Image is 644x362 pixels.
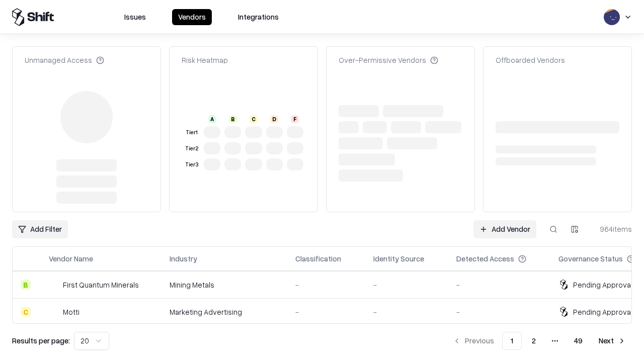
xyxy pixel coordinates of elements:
[250,115,258,123] div: C
[63,280,139,290] div: First Quantum Minerals
[456,280,542,290] div: -
[295,253,341,264] div: Classification
[295,280,357,290] div: -
[502,332,522,350] button: 1
[593,332,632,350] button: Next
[456,307,542,317] div: -
[184,144,200,153] div: Tier 2
[21,280,31,290] div: B
[558,253,623,264] div: Governance Status
[339,55,438,65] div: Over-Permissive Vendors
[63,307,79,317] div: Motti
[25,55,104,65] div: Unmanaged Access
[49,307,59,317] img: Motti
[373,307,440,317] div: -
[232,9,285,25] button: Integrations
[182,55,228,65] div: Risk Heatmap
[373,253,424,264] div: Identity Source
[12,335,70,346] p: Results per page:
[373,280,440,290] div: -
[524,332,544,350] button: 2
[170,307,279,317] div: Marketing Advertising
[566,332,591,350] button: 49
[49,253,93,264] div: Vendor Name
[592,224,632,234] div: 964 items
[184,160,200,169] div: Tier 3
[496,55,565,65] div: Offboarded Vendors
[229,115,237,123] div: B
[573,307,632,317] div: Pending Approval
[49,280,59,290] img: First Quantum Minerals
[170,280,279,290] div: Mining Metals
[270,115,278,123] div: D
[118,9,152,25] button: Issues
[573,280,632,290] div: Pending Approval
[295,307,357,317] div: -
[184,128,200,137] div: Tier 1
[291,115,299,123] div: F
[456,253,514,264] div: Detected Access
[170,253,197,264] div: Industry
[12,220,68,238] button: Add Filter
[21,307,31,317] div: C
[473,220,536,238] a: Add Vendor
[172,9,212,25] button: Vendors
[208,115,216,123] div: A
[447,332,632,350] nav: pagination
